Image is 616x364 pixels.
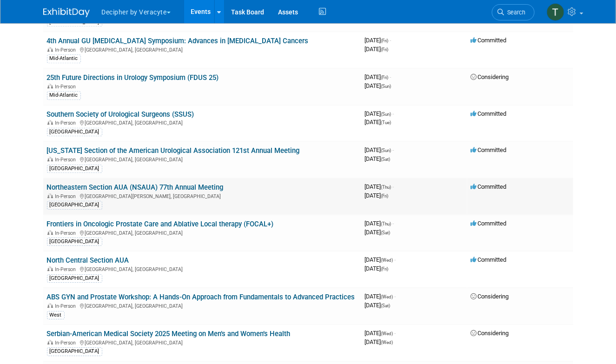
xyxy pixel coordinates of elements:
span: In-Person [55,193,79,199]
a: North Central Section AUA [47,256,129,265]
span: Committed [471,37,507,44]
span: (Wed) [381,340,393,345]
span: - [393,110,394,117]
img: ExhibitDay [43,8,90,17]
span: - [390,73,391,80]
div: West [47,311,65,319]
div: [GEOGRAPHIC_DATA][PERSON_NAME], [GEOGRAPHIC_DATA] [47,192,358,199]
span: Committed [471,146,507,153]
img: Tony Alvarado [547,3,564,21]
a: Frontiers in Oncologic Prostate Care and Ablative Local therapy (FOCAL+) [47,220,274,228]
span: (Wed) [381,258,393,263]
span: In-Person [55,230,79,236]
span: [DATE] [365,192,389,199]
span: (Sat) [381,230,391,235]
a: Southern Society of Urological Surgeons (SSUS) [47,110,194,119]
span: (Wed) [381,294,393,299]
a: ABS GYN and Prostate Workshop: A Hands-On Approach from Fundamentals to Advanced Practices [47,293,355,301]
span: In-Person [55,157,79,163]
div: [GEOGRAPHIC_DATA] [47,128,102,136]
div: [GEOGRAPHIC_DATA], [GEOGRAPHIC_DATA] [47,338,358,346]
span: [DATE] [365,265,389,272]
span: [DATE] [365,256,396,263]
span: In-Person [55,303,79,309]
span: (Fri) [381,47,389,52]
div: [GEOGRAPHIC_DATA] [47,201,102,209]
span: [DATE] [365,46,389,53]
span: [DATE] [365,330,396,337]
span: - [395,256,396,263]
span: (Sun) [381,84,391,89]
img: In-Person Event [47,193,53,198]
span: In-Person [55,266,79,272]
a: 25th Future Directions in Urology Symposium (FDUS 25) [47,73,219,82]
img: In-Person Event [47,84,53,88]
img: In-Person Event [47,230,53,235]
div: [GEOGRAPHIC_DATA] [47,274,102,283]
div: Mid-Atlantic [47,54,81,63]
img: In-Person Event [47,266,53,271]
span: (Fri) [381,266,389,271]
a: [US_STATE] Section of the American Urological Association 121st Annual Meeting [47,146,300,155]
span: - [390,37,391,44]
span: In-Person [55,120,79,126]
div: Mid-Atlantic [47,91,81,99]
span: - [395,293,396,300]
span: In-Person [55,47,79,53]
span: [DATE] [365,229,391,236]
img: In-Person Event [47,340,53,344]
span: - [393,183,394,190]
span: [DATE] [365,155,391,162]
span: (Tue) [381,120,391,125]
div: [GEOGRAPHIC_DATA], [GEOGRAPHIC_DATA] [47,155,358,163]
div: [GEOGRAPHIC_DATA] [47,165,102,173]
div: [GEOGRAPHIC_DATA] [47,238,102,246]
div: [GEOGRAPHIC_DATA] [47,347,102,356]
span: (Thu) [381,221,391,226]
span: [DATE] [365,338,393,345]
span: [DATE] [365,293,396,300]
span: Committed [471,256,507,263]
span: In-Person [55,340,79,346]
img: In-Person Event [47,120,53,125]
span: (Sat) [381,157,391,162]
span: [DATE] [365,82,391,89]
span: Considering [471,293,509,300]
span: (Fri) [381,38,389,43]
span: Search [504,9,526,16]
span: [DATE] [365,37,391,44]
span: - [395,330,396,337]
span: (Fri) [381,193,389,199]
span: - [393,220,394,227]
span: [DATE] [365,183,394,190]
span: [DATE] [365,110,394,117]
a: 4th Annual GU [MEDICAL_DATA] Symposium: Advances in [MEDICAL_DATA] Cancers [47,37,309,45]
img: In-Person Event [47,303,53,308]
span: (Fri) [381,75,389,80]
span: Committed [471,183,507,190]
span: (Sun) [381,112,391,117]
span: [DATE] [365,302,391,309]
span: [DATE] [365,119,391,126]
span: (Sun) [381,148,391,153]
span: In-Person [55,84,79,90]
img: In-Person Event [47,47,53,52]
a: Northeastern Section AUA (NSAUA) 77th Annual Meeting [47,183,224,192]
a: Search [492,4,535,20]
div: [GEOGRAPHIC_DATA], [GEOGRAPHIC_DATA] [47,265,358,272]
span: (Sat) [381,303,391,308]
a: Serbian-American Medical Society 2025 Meeting on Men’s and Women’s Health [47,330,291,338]
span: (Thu) [381,185,391,190]
span: [DATE] [365,146,394,153]
img: In-Person Event [47,157,53,161]
span: Considering [471,330,509,337]
span: Committed [471,110,507,117]
span: [DATE] [365,220,394,227]
span: (Wed) [381,331,393,336]
span: - [393,146,394,153]
div: [GEOGRAPHIC_DATA], [GEOGRAPHIC_DATA] [47,46,358,53]
span: Committed [471,220,507,227]
div: [GEOGRAPHIC_DATA], [GEOGRAPHIC_DATA] [47,302,358,309]
span: [DATE] [365,73,391,80]
div: [GEOGRAPHIC_DATA], [GEOGRAPHIC_DATA] [47,119,358,126]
